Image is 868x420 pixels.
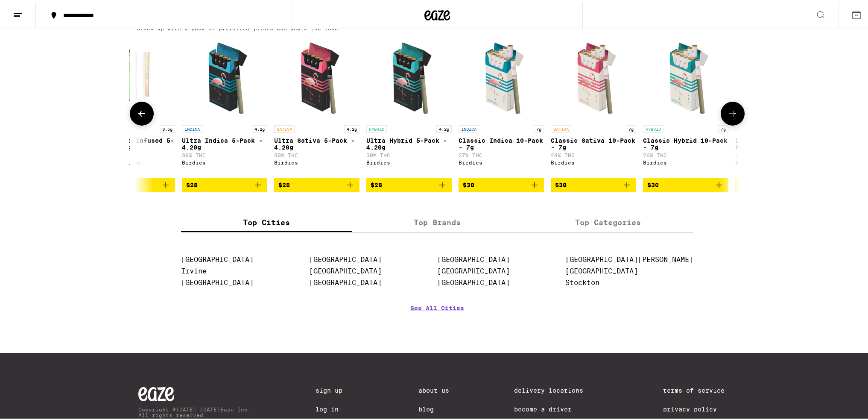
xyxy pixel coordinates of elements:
[663,404,736,411] a: Privacy Policy
[735,176,821,191] button: Add to bag
[647,180,659,187] span: $30
[160,123,175,131] p: 3.5g
[366,123,387,131] p: HYBRID
[735,135,821,149] p: Lights 2:1 CBD:THC 10-Pack - 7g
[523,212,693,230] label: Top Categories
[278,180,290,187] span: $28
[555,180,567,187] span: $30
[718,123,728,131] p: 7g
[459,34,544,119] img: Birdies - Classic Indica 10-Pack - 7g
[459,158,544,164] div: Birdies
[551,135,636,149] p: Classic Sativa 10-Pack - 7g
[459,151,544,156] p: 27% THC
[138,405,251,416] p: Copyright © [DATE]-[DATE] Eaze Inc. All rights reserved.
[459,176,544,191] button: Add to bag
[514,404,599,411] a: Become a Driver
[551,123,571,131] p: SATIVA
[274,158,359,164] div: Birdies
[274,34,359,119] img: Birdies - Ultra Sativa 5-Pack - 4.20g
[90,176,175,191] button: Add to bag
[643,151,728,156] p: 26% THC
[437,254,510,262] a: [GEOGRAPHIC_DATA]
[309,277,382,285] a: [GEOGRAPHIC_DATA]
[182,34,267,176] a: Open page for Ultra Indica 5-Pack - 4.20g from Birdies
[551,34,636,176] a: Open page for Classic Sativa 10-Pack - 7g from Birdies
[463,180,474,187] span: $30
[274,151,359,156] p: 30% THC
[437,277,510,285] a: [GEOGRAPHIC_DATA]
[366,158,452,164] div: Birdies
[626,123,636,131] p: 7g
[274,34,359,176] a: Open page for Ultra Sativa 5-Pack - 4.20g from Birdies
[735,34,821,176] a: Open page for Lights 2:1 CBD:THC 10-Pack - 7g from Birdies
[551,34,636,119] img: Birdies - Classic Sativa 10-Pack - 7g
[735,151,821,156] p: 8% THC: 12% CBD
[274,123,295,131] p: SATIVA
[309,265,382,273] a: [GEOGRAPHIC_DATA]
[366,34,452,119] img: Birdies - Ultra Hybrid 5-Pack - 4.20g
[182,135,267,149] p: Ultra Indica 5-Pack - 4.20g
[90,158,175,164] div: Circles Eclipse
[90,151,175,156] p: 33% THC
[459,123,479,131] p: INDICA
[90,34,175,176] a: Open page for GG4 Diamond Infused 5-Pack - 3.5g from Circles Eclipse
[419,404,450,411] a: Blog
[252,123,267,131] p: 4.2g
[551,151,636,156] p: 24% THC
[436,123,452,131] p: 4.2g
[309,254,382,262] a: [GEOGRAPHIC_DATA]
[5,6,61,13] span: Hi. Need any help?
[182,123,202,131] p: INDICA
[181,212,693,231] div: tabs
[643,135,728,149] p: Classic Hybrid 10-Pack - 7g
[565,277,599,285] a: Stockton
[181,265,207,273] a: Irvine
[182,158,267,164] div: Birdies
[735,158,821,164] div: Birdies
[663,385,736,392] a: Terms of Service
[459,135,544,149] p: Classic Indica 10-Pack - 7g
[643,176,728,191] button: Add to bag
[274,135,359,149] p: Ultra Sativa 5-Pack - 4.20g
[182,176,267,191] button: Add to bag
[437,265,510,273] a: [GEOGRAPHIC_DATA]
[739,180,751,187] span: $30
[366,176,452,191] button: Add to bag
[344,123,359,131] p: 4.2g
[551,158,636,164] div: Birdies
[459,34,544,176] a: Open page for Classic Indica 10-Pack - 7g from Birdies
[643,34,728,176] a: Open page for Classic Hybrid 10-Pack - 7g from Birdies
[410,303,464,335] a: See All Cities
[371,180,382,187] span: $28
[735,123,748,131] p: CBD
[181,212,352,230] label: Top Cities
[643,123,663,131] p: HYBRID
[181,254,254,262] a: [GEOGRAPHIC_DATA]
[643,34,728,119] img: Birdies - Classic Hybrid 10-Pack - 7g
[316,404,354,411] a: Log In
[643,158,728,164] div: Birdies
[181,277,254,285] a: [GEOGRAPHIC_DATA]
[182,151,267,156] p: 30% THC
[182,34,267,119] img: Birdies - Ultra Indica 5-Pack - 4.20g
[316,385,354,392] a: Sign Up
[366,151,452,156] p: 30% THC
[90,34,175,119] img: Circles Eclipse - GG4 Diamond Infused 5-Pack - 3.5g
[352,212,523,230] label: Top Brands
[565,254,693,262] a: [GEOGRAPHIC_DATA][PERSON_NAME]
[90,135,175,149] p: GG4 Diamond Infused 5-Pack - 3.5g
[274,176,359,191] button: Add to bag
[565,265,638,273] a: [GEOGRAPHIC_DATA]
[419,385,450,392] a: About Us
[735,34,821,119] img: Birdies - Lights 2:1 CBD:THC 10-Pack - 7g
[514,385,599,392] a: Delivery Locations
[551,176,636,191] button: Add to bag
[186,180,198,187] span: $28
[366,135,452,149] p: Ultra Hybrid 5-Pack - 4.20g
[534,123,544,131] p: 7g
[366,34,452,176] a: Open page for Ultra Hybrid 5-Pack - 4.20g from Birdies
